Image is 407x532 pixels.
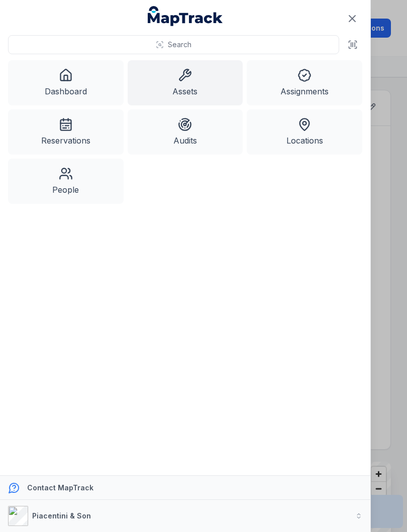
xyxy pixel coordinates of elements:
[27,483,93,492] strong: Contact MapTrack
[247,60,362,105] a: Assignments
[247,109,362,155] a: Locations
[128,60,243,105] a: Assets
[148,6,223,26] a: MapTrack
[8,60,124,105] a: Dashboard
[128,109,243,155] a: Audits
[342,8,363,29] button: Close navigation
[8,159,124,204] a: People
[8,35,339,54] button: Search
[32,511,91,520] strong: Piacentini & Son
[8,109,124,155] a: Reservations
[168,40,191,50] span: Search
